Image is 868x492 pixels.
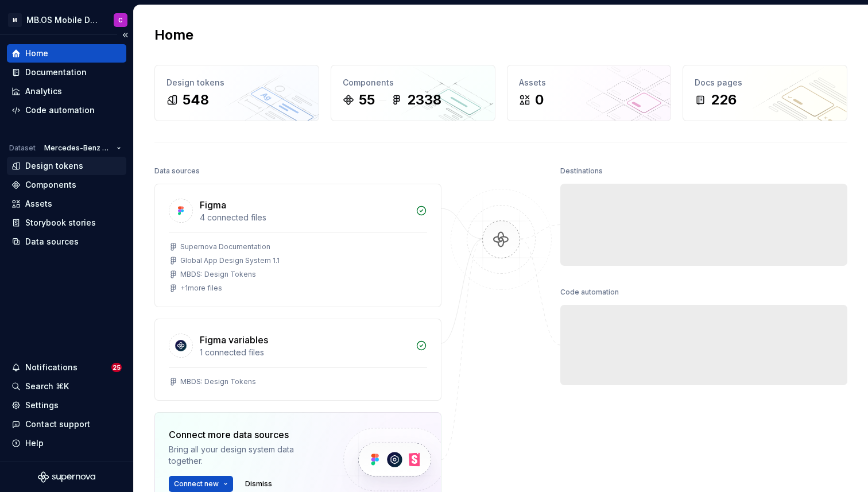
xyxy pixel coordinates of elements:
[169,428,324,441] div: Connect more data sources
[7,358,126,377] button: Notifications25
[343,77,483,88] div: Components
[200,212,409,223] div: 4 connected files
[25,381,69,392] div: Search ⌘K
[7,44,126,63] a: Home
[38,471,95,483] svg: Supernova Logo
[7,233,126,251] a: Data sources
[25,362,77,373] div: Notifications
[7,195,126,213] a: Assets
[200,347,409,358] div: 1 connected files
[25,86,62,97] div: Analytics
[560,163,603,179] div: Destinations
[180,284,222,293] div: + 1 more files
[200,198,226,212] div: Figma
[111,363,122,372] span: 25
[331,65,495,121] a: Components552338
[166,77,307,88] div: Design tokens
[7,157,126,175] a: Design tokens
[245,479,272,489] span: Dismiss
[240,476,277,492] button: Dismiss
[25,419,90,430] div: Contact support
[25,437,44,449] div: Help
[25,67,87,78] div: Documentation
[180,270,256,279] div: MBDS: Design Tokens
[711,91,737,109] div: 226
[695,77,835,88] div: Docs pages
[44,144,112,153] span: Mercedes-Benz 2.0
[407,91,441,109] div: 2338
[174,479,219,489] span: Connect new
[154,319,441,401] a: Figma variables1 connected filesMBDS: Design Tokens
[154,26,193,44] h2: Home
[7,396,126,414] a: Settings
[25,236,79,247] div: Data sources
[9,144,36,153] div: Dataset
[154,184,441,307] a: Figma4 connected filesSupernova DocumentationGlobal App Design System 1.1MBDS: Design Tokens+1mor...
[183,91,209,109] div: 548
[560,284,619,300] div: Code automation
[25,48,48,59] div: Home
[154,163,200,179] div: Data sources
[25,160,83,172] div: Design tokens
[25,104,95,116] div: Code automation
[683,65,847,121] a: Docs pages226
[25,198,52,210] div: Assets
[8,13,22,27] div: M
[200,333,268,347] div: Figma variables
[7,82,126,100] a: Analytics
[7,415,126,433] button: Contact support
[7,176,126,194] a: Components
[154,65,319,121] a: Design tokens548
[118,16,123,25] div: C
[180,377,256,386] div: MBDS: Design Tokens
[169,476,233,492] button: Connect new
[7,101,126,119] a: Code automation
[180,256,280,265] div: Global App Design System 1.1
[7,377,126,396] button: Search ⌘K
[26,14,100,26] div: MB.OS Mobile Design System
[25,179,76,191] div: Components
[117,27,133,43] button: Collapse sidebar
[25,400,59,411] div: Settings
[25,217,96,228] div: Storybook stories
[169,444,324,467] div: Bring all your design system data together.
[507,65,672,121] a: Assets0
[7,63,126,82] a: Documentation
[180,242,270,251] div: Supernova Documentation
[535,91,544,109] div: 0
[39,140,126,156] button: Mercedes-Benz 2.0
[359,91,375,109] div: 55
[7,214,126,232] a: Storybook stories
[519,77,660,88] div: Assets
[7,434,126,452] button: Help
[2,7,131,32] button: MMB.OS Mobile Design SystemC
